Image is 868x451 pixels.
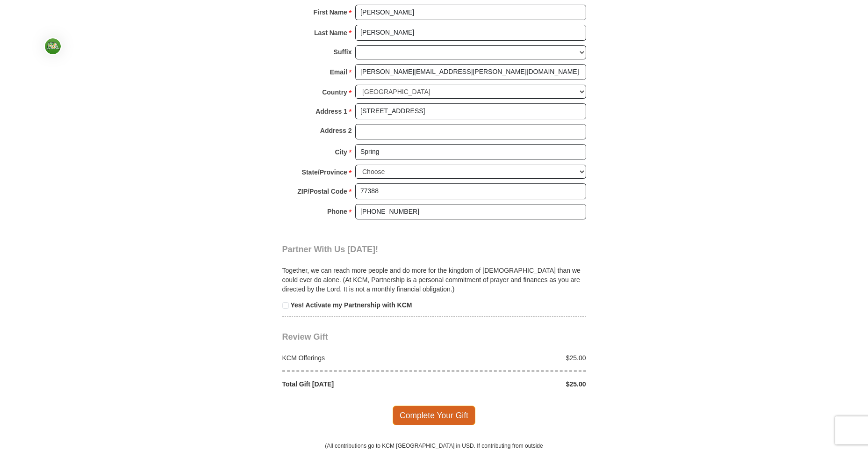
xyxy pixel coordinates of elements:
[314,6,347,19] strong: First Name
[277,379,434,389] div: Total Gift [DATE]
[316,105,347,118] strong: Address 1
[302,166,347,179] strong: State/Province
[334,45,352,58] strong: Suffix
[434,379,591,389] div: $25.00
[335,145,347,159] strong: City
[330,65,347,79] strong: Email
[297,185,347,198] strong: ZIP/Postal Code
[327,205,347,218] strong: Phone
[282,266,586,294] p: Together, we can reach more people and do more for the kingdom of [DEMOGRAPHIC_DATA] than we coul...
[434,353,591,363] div: $25.00
[282,332,328,342] span: Review Gift
[282,245,379,254] span: Partner With Us [DATE]!
[290,301,412,309] strong: Yes! Activate my Partnership with KCM
[277,353,434,363] div: KCM Offerings
[320,124,352,137] strong: Address 2
[322,86,347,99] strong: Country
[393,406,475,425] span: Complete Your Gift
[314,26,347,39] strong: Last Name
